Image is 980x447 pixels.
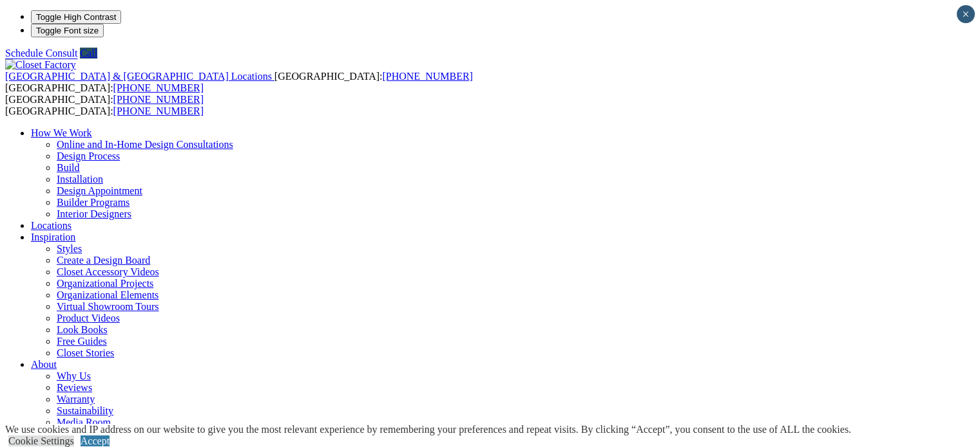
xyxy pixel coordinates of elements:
a: Warranty [57,394,95,405]
a: Schedule Consult [5,48,77,59]
a: Build [57,162,80,173]
span: Toggle High Contrast [36,12,116,22]
a: Cookie Settings [8,435,74,446]
a: [PHONE_NUMBER] [113,82,204,93]
a: [PHONE_NUMBER] [113,105,204,116]
a: [PHONE_NUMBER] [382,71,472,82]
div: We use cookies and IP address on our website to give you the most relevant experience by remember... [5,424,851,435]
button: Toggle High Contrast [31,10,121,24]
a: Closet Stories [57,347,114,358]
a: Sustainability [57,405,113,416]
span: Toggle Font size [36,26,99,35]
button: Close [957,5,975,23]
a: Product Videos [57,313,120,324]
button: Toggle Font size [31,24,104,37]
a: Free Guides [57,336,107,347]
a: Reviews [57,382,92,393]
a: Builder Programs [57,197,130,208]
a: [GEOGRAPHIC_DATA] & [GEOGRAPHIC_DATA] Locations [5,71,274,82]
a: Create a Design Board [57,255,150,266]
img: Closet Factory [5,59,76,71]
a: Design Appointment [57,185,142,196]
a: How We Work [31,127,92,138]
a: Call [80,48,97,59]
a: Inspiration [31,232,75,242]
span: [GEOGRAPHIC_DATA]: [GEOGRAPHIC_DATA]: [5,71,473,93]
a: Virtual Showroom Tours [57,301,159,312]
a: Organizational Projects [57,278,153,289]
span: [GEOGRAPHIC_DATA]: [GEOGRAPHIC_DATA]: [5,94,204,116]
a: Installation [57,174,103,185]
a: Locations [31,220,72,231]
a: Accept [81,435,110,446]
a: Interior Designers [57,208,131,219]
a: Organizational Elements [57,289,159,300]
a: [PHONE_NUMBER] [113,94,204,105]
a: Design Process [57,151,120,161]
a: Media Room [57,417,111,428]
a: Styles [57,243,82,254]
a: Closet Accessory Videos [57,266,159,277]
a: Why Us [57,370,91,381]
a: About [31,359,57,370]
a: Online and In-Home Design Consultations [57,139,233,150]
span: [GEOGRAPHIC_DATA] & [GEOGRAPHIC_DATA] Locations [5,71,272,82]
a: Look Books [57,324,108,335]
